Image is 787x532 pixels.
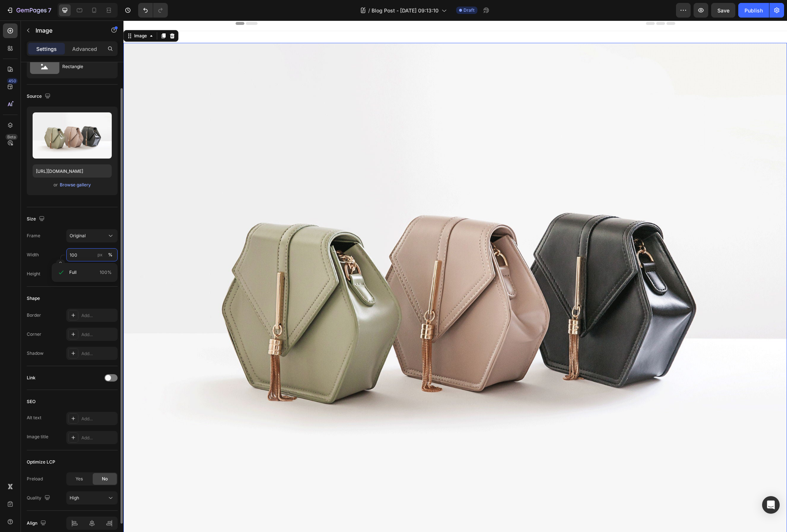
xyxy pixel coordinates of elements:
[123,21,787,532] iframe: Design area
[75,476,83,482] span: Yes
[33,112,112,159] img: preview-image
[27,476,43,482] div: Preload
[27,295,40,302] div: Shape
[27,493,52,503] div: Quality
[138,3,168,18] div: Undo/Redo
[72,45,97,53] p: Advanced
[36,26,98,35] p: Image
[368,7,370,14] span: /
[7,78,18,84] div: 450
[66,491,118,505] button: High
[27,375,36,381] div: Link
[66,248,118,261] input: px%
[711,3,735,18] button: Save
[27,312,41,319] div: Border
[27,331,41,338] div: Corner
[62,58,107,75] div: Rectangle
[81,350,116,357] div: Add...
[60,182,91,188] div: Browse gallery
[27,92,52,101] div: Source
[33,164,112,178] input: https://example.com/image.jpg
[27,350,44,357] div: Shadow
[27,271,40,277] label: Height
[27,252,39,258] label: Width
[717,7,729,14] span: Save
[81,416,116,422] div: Add...
[70,232,86,239] span: Original
[96,250,104,259] button: %
[27,434,48,440] div: Image title
[66,229,118,242] button: Original
[27,214,46,224] div: Size
[27,398,36,405] div: SEO
[27,414,41,421] div: Alt text
[27,232,40,239] label: Frame
[36,45,57,53] p: Settings
[106,250,115,259] button: px
[97,252,103,258] div: px
[81,312,116,319] div: Add...
[70,495,79,501] span: High
[738,3,769,18] button: Publish
[762,496,780,514] div: Open Intercom Messenger
[81,331,116,338] div: Add...
[744,7,763,14] div: Publish
[53,181,58,189] span: or
[3,3,55,18] button: 7
[108,252,112,258] div: %
[59,181,91,189] button: Browse gallery
[27,459,55,465] div: Optimize LCP
[463,7,474,14] span: Draft
[102,476,108,482] span: No
[81,435,116,441] div: Add...
[48,6,51,15] p: 7
[5,134,18,140] div: Beta
[372,7,439,14] span: Blog Post - [DATE] 09:13:10
[27,518,48,528] div: Align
